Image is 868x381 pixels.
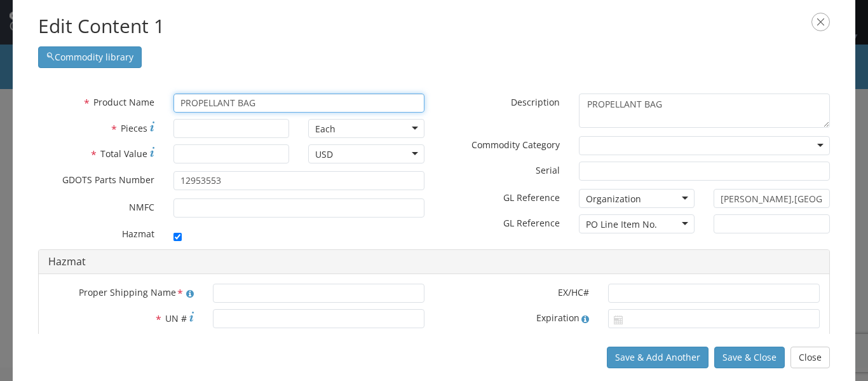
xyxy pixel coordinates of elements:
span: NMFC [129,201,154,213]
label: Expiration [434,309,599,324]
button: Close [790,347,830,368]
a: Hazmat [48,254,86,268]
button: Save & Add Another [607,347,709,368]
div: Organization [586,193,641,205]
span: Product Name [93,96,154,108]
div: PO Line Item No. [586,218,657,231]
div: USD [315,148,333,161]
div: Each [315,123,336,135]
button: Commodity library [38,46,142,68]
span: GL Reference [503,191,560,204]
span: GDOTS Parts Number [62,174,154,186]
span: UN # [165,312,187,324]
button: Save & Close [714,347,785,368]
label: EX/HC# [434,284,599,299]
span: Description [511,96,560,108]
span: Serial [536,164,560,176]
span: Hazmat [122,228,154,240]
span: GL Reference [503,217,560,229]
span: Total Value [100,148,147,160]
h2: Edit Content 1 [38,13,830,40]
label: Proper Shipping Name [39,284,203,301]
span: Pieces [121,122,147,134]
span: Commodity Category [471,139,560,151]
